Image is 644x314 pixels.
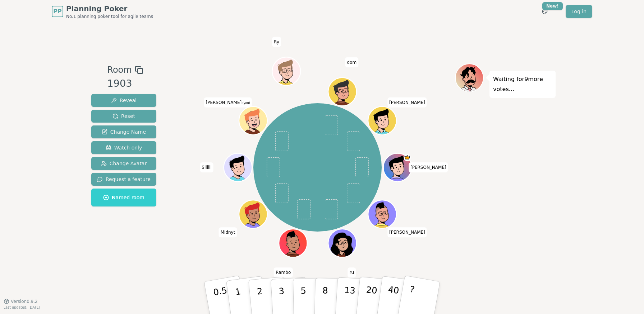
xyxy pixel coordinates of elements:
span: Change Name [102,128,146,135]
span: Click to change your name [219,227,237,237]
button: Named room [91,189,156,206]
span: Last updated: [DATE] [4,305,40,309]
span: PP [53,7,61,16]
div: 1903 [107,76,143,91]
span: (you) [241,101,250,105]
span: Room [107,63,132,76]
button: Watch only [91,141,156,154]
span: Click to change your name [387,97,427,108]
p: Waiting for 9 more votes... [493,74,552,94]
span: No.1 planning poker tool for agile teams [66,14,153,19]
button: New! [538,5,551,18]
a: Log in [566,5,592,18]
span: Click to change your name [274,267,293,277]
span: Reset [112,113,135,120]
a: PPPlanning PokerNo.1 planning poker tool for agile teams [52,4,153,19]
span: Watch only [106,144,142,151]
span: Click to change your name [348,267,356,277]
span: Click to change your name [200,162,213,172]
button: Reset [91,110,156,123]
span: Reveal [111,97,137,104]
span: Matthew J is the host [404,154,411,161]
button: Change Avatar [91,157,156,170]
button: Click to change your avatar [240,107,266,134]
span: Planning Poker [66,4,153,14]
button: Change Name [91,125,156,138]
span: Click to change your name [387,227,427,237]
span: Request a feature [97,176,151,183]
button: Version0.9.2 [4,299,38,304]
button: Request a feature [91,173,156,186]
span: Click to change your name [204,97,252,108]
span: Version 0.9.2 [11,299,38,304]
span: Click to change your name [272,37,281,47]
span: Click to change your name [409,162,448,172]
div: New! [542,2,563,10]
button: Reveal [91,94,156,107]
span: Named room [103,194,144,201]
span: Change Avatar [101,160,147,167]
span: Click to change your name [345,57,358,67]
